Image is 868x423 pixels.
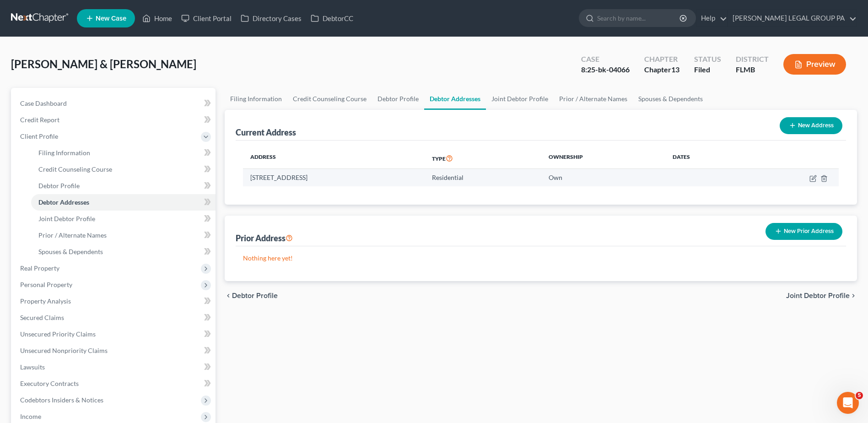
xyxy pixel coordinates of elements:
[13,342,216,359] a: Unsecured Nonpriority Claims
[13,375,216,392] a: Executory Contracts
[597,10,681,27] input: Search by name...
[786,292,857,299] button: Joint Debtor Profile chevron_right
[633,88,708,110] a: Spouses & Dependents
[856,392,863,399] span: 5
[20,116,59,124] span: Credit Report
[786,292,850,299] span: Joint Debtor Profile
[20,347,108,354] span: Unsecured Nonpriority Claims
[13,309,216,326] a: Secured Claims
[20,297,71,305] span: Property Analysis
[766,223,842,240] button: New Prior Address
[31,211,216,227] a: Joint Debtor Profile
[243,148,425,169] th: Address
[644,54,679,65] div: Chapter
[287,88,372,110] a: Credit Counseling Course
[13,95,216,112] a: Case Dashboard
[20,412,41,420] span: Income
[38,231,107,239] span: Prior / Alternate Names
[736,54,769,65] div: District
[138,10,177,27] a: Home
[837,392,859,414] iframe: Intercom live chat
[243,169,425,186] td: [STREET_ADDRESS]
[694,54,721,65] div: Status
[225,292,232,299] i: chevron_left
[581,54,630,65] div: Case
[372,88,424,110] a: Debtor Profile
[236,10,306,27] a: Directory Cases
[31,194,216,211] a: Debtor Addresses
[694,65,721,75] div: Filed
[671,65,679,74] span: 13
[38,165,112,173] span: Credit Counseling Course
[38,198,89,206] span: Debtor Addresses
[38,182,80,190] span: Debtor Profile
[696,10,727,27] a: Help
[13,359,216,375] a: Lawsuits
[177,10,236,27] a: Client Portal
[425,148,541,169] th: Type
[225,88,287,110] a: Filing Information
[486,88,554,110] a: Joint Debtor Profile
[20,396,103,404] span: Codebtors Insiders & Notices
[236,127,296,138] div: Current Address
[541,169,665,186] td: Own
[736,65,769,75] div: FLMB
[783,54,846,75] button: Preview
[31,145,216,161] a: Filing Information
[232,292,278,299] span: Debtor Profile
[306,10,358,27] a: DebtorCC
[13,293,216,309] a: Property Analysis
[20,363,45,371] span: Lawsuits
[31,227,216,244] a: Prior / Alternate Names
[541,148,665,169] th: Ownership
[424,88,486,110] a: Debtor Addresses
[554,88,633,110] a: Prior / Alternate Names
[850,292,857,299] i: chevron_right
[665,148,746,169] th: Dates
[728,10,857,27] a: [PERSON_NAME] LEGAL GROUP PA
[38,248,103,255] span: Spouses & Dependents
[13,112,216,128] a: Credit Report
[425,169,541,186] td: Residential
[20,132,58,140] span: Client Profile
[581,65,630,75] div: 8:25-bk-04066
[20,314,64,321] span: Secured Claims
[236,233,293,244] div: Prior Address
[38,149,90,157] span: Filing Information
[31,244,216,260] a: Spouses & Dependents
[96,15,126,22] span: New Case
[20,99,67,107] span: Case Dashboard
[11,57,196,70] span: [PERSON_NAME] & [PERSON_NAME]
[31,178,216,194] a: Debtor Profile
[38,215,95,222] span: Joint Debtor Profile
[13,326,216,342] a: Unsecured Priority Claims
[243,254,839,263] p: Nothing here yet!
[20,264,59,272] span: Real Property
[20,330,96,338] span: Unsecured Priority Claims
[644,65,679,75] div: Chapter
[225,292,278,299] button: chevron_left Debtor Profile
[31,161,216,178] a: Credit Counseling Course
[20,380,79,387] span: Executory Contracts
[20,281,72,288] span: Personal Property
[780,117,842,134] button: New Address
